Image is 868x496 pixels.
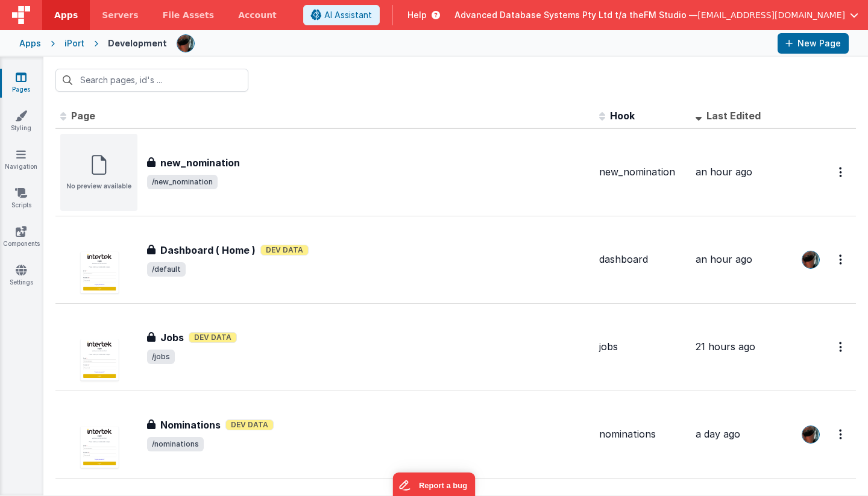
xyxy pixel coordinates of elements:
button: AI Assistant [303,5,380,25]
button: Advanced Database Systems Pty Ltd t/a theFM Studio — [EMAIL_ADDRESS][DOMAIN_NAME] [454,9,858,21]
span: [EMAIL_ADDRESS][DOMAIN_NAME] [697,9,845,21]
h3: Jobs [160,330,184,345]
img: 51bd7b176fb848012b2e1c8b642a23b7 [177,35,194,52]
div: Development [108,37,167,49]
span: Hook [610,110,635,122]
h3: new_nomination [160,155,240,170]
span: File Assets [163,9,215,21]
span: /default [147,262,186,277]
span: Dev Data [225,419,274,430]
button: Options [832,422,851,447]
span: /jobs [147,350,175,364]
span: a day ago [696,428,740,440]
span: 21 hours ago [696,341,755,353]
span: Advanced Database Systems Pty Ltd t/a theFM Studio — [454,9,697,21]
button: Options [832,160,851,184]
button: Options [832,247,851,272]
span: /new_nomination [147,175,218,189]
span: Apps [54,9,78,21]
div: dashboard [599,253,686,266]
span: Servers [102,9,138,21]
div: iPort [64,37,84,49]
div: nominations [599,427,686,441]
button: New Page [778,33,849,54]
h3: Dashboard ( Home ) [160,243,256,257]
span: Last Edited [706,110,761,122]
span: Help [407,9,427,21]
div: new_nomination [599,165,686,179]
span: an hour ago [696,166,752,178]
span: an hour ago [696,253,752,265]
button: Options [832,334,851,359]
span: AI Assistant [324,9,372,21]
img: 51bd7b176fb848012b2e1c8b642a23b7 [802,426,819,443]
span: Page [71,110,95,122]
h3: Nominations [160,418,221,432]
div: Apps [19,37,41,49]
img: 51bd7b176fb848012b2e1c8b642a23b7 [802,251,819,268]
span: Dev Data [189,332,237,343]
input: Search pages, id's ... [55,69,248,92]
span: Dev Data [260,245,309,256]
span: /nominations [147,437,204,451]
div: jobs [599,340,686,354]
